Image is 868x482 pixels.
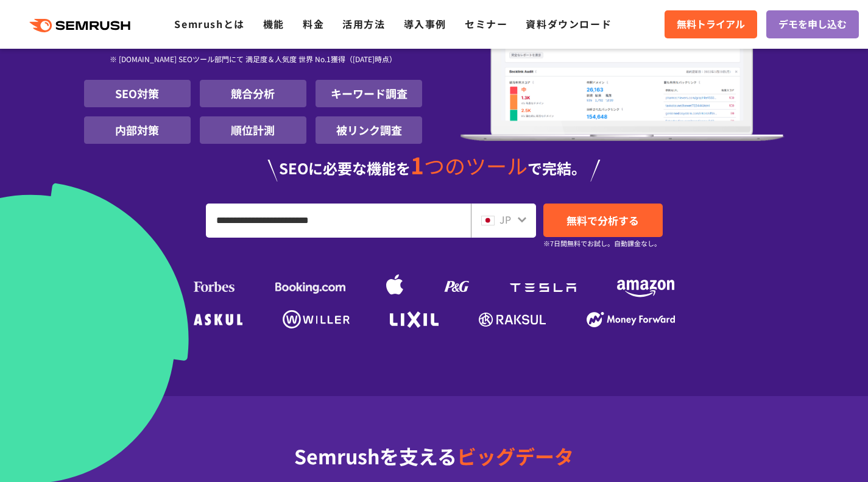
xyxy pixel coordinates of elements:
div: ※ [DOMAIN_NAME] SEOツール部門にて 満足度＆人気度 世界 No.1獲得（[DATE]時点） [84,41,423,80]
a: 活用方法 [342,16,385,31]
li: キーワード調査 [316,80,422,107]
a: デモを申し込む [766,10,859,38]
a: 料金 [303,16,324,31]
span: 無料で分析する [566,213,639,228]
a: 無料で分析する [543,204,663,237]
li: 競合分析 [200,80,306,107]
li: SEO対策 [84,80,191,107]
span: デモを申し込む [778,16,847,32]
li: 順位計測 [200,116,306,144]
a: Semrushとは [174,16,244,31]
input: URL、キーワードを入力してください [206,204,470,237]
span: 1 [411,148,424,181]
span: で完結。 [528,157,586,179]
span: JP [499,212,511,227]
span: つのツール [424,151,528,180]
a: セミナー [465,16,507,31]
span: 無料トライアル [677,16,745,32]
li: 内部対策 [84,116,191,144]
small: ※7日間無料でお試し。自動課金なし。 [543,238,661,249]
span: ビッグデータ [457,442,574,470]
a: 導入事例 [404,16,446,31]
a: 資料ダウンロード [526,16,612,31]
a: 機能 [263,16,284,31]
li: 被リンク調査 [316,116,422,144]
a: 無料トライアル [665,10,757,38]
div: SEOに必要な機能を [84,154,785,182]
